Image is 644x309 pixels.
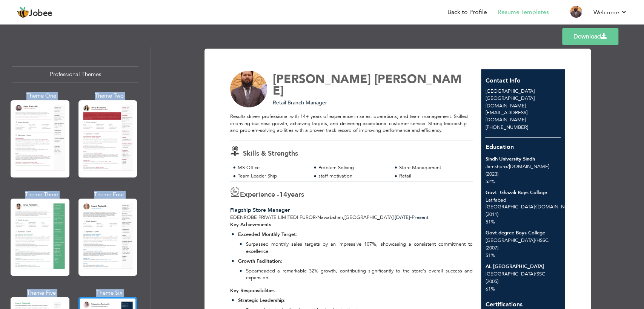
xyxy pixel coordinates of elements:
span: [GEOGRAPHIC_DATA] [344,214,393,221]
span: [GEOGRAPHIC_DATA] SSC [485,271,545,277]
span: [GEOGRAPHIC_DATA] HSSC [485,237,548,244]
span: Experience - [240,190,279,199]
span: Jobee [29,9,52,18]
span: Latifabad [GEOGRAPHIC_DATA] [DOMAIN_NAME] [485,197,576,211]
span: [PERSON_NAME] [273,71,371,87]
div: Theme One [12,92,71,100]
span: / [534,271,536,277]
span: [GEOGRAPHIC_DATA] [485,95,534,102]
span: Retail Branch Manager [273,99,327,106]
img: jobee.io [17,6,29,18]
a: Resume Templates [498,8,549,17]
a: Welcome [593,8,627,17]
span: (2011) [485,211,498,218]
div: Govt: Ghazali Boys Collage [485,189,560,196]
strong: Key Achievements: [230,221,273,228]
span: (2005) [485,278,498,285]
div: Theme Six [80,289,139,297]
img: Profile Img [570,6,582,18]
span: Jamshoro [DOMAIN_NAME] [485,163,549,170]
span: Edenrobe Private Limited| Furor [230,214,316,221]
span: 61% [485,286,495,292]
span: - [410,214,412,221]
strong: Strategic Leadership: [238,297,286,304]
div: AL [GEOGRAPHIC_DATA] [485,263,560,270]
div: MS Office [238,164,307,171]
a: Download [562,28,618,45]
div: Govt degree Boys College [485,229,560,237]
strong: Growth Facilitation: [238,258,282,265]
div: Professional Themes [12,66,138,83]
div: Theme Three [12,191,71,199]
label: years [279,190,304,200]
span: / [534,203,536,210]
span: Education [485,143,513,151]
span: (2023) [485,171,498,177]
div: Store Management [399,164,468,171]
span: / [507,163,509,170]
span: 51% [485,252,495,259]
span: , [343,214,344,221]
div: Theme Four [80,191,139,199]
a: Back to Profile [447,8,487,17]
span: [DOMAIN_NAME][EMAIL_ADDRESS][DOMAIN_NAME] [485,102,527,123]
strong: Exceeded Monthly Target: [238,231,297,238]
div: Team Leader Ship [238,173,307,180]
strong: Key Responsibilities: [230,287,276,294]
span: - [316,214,317,221]
div: Sindh University Sindh [485,156,560,163]
span: Skills & Strengths [243,149,298,158]
span: Nawabshah [317,214,343,221]
span: Certifications [485,295,522,309]
li: Spearheaded a remarkable 32% growth, contributing significantly to the store's overall success an... [240,268,473,281]
span: [GEOGRAPHIC_DATA] [485,88,534,95]
span: Contact Info [485,76,520,85]
div: Results driven professional with 14+ years of experience in sales, operations, and team managemen... [230,113,472,134]
div: Problem Solving [318,164,387,171]
span: [PERSON_NAME] [273,71,461,99]
a: Jobee [17,6,52,18]
img: No image [230,71,267,108]
div: Theme Two [80,92,139,100]
li: Surpassed monthly sales targets by an impressive 107%, showcasing a consistent commitment to exce... [240,241,473,255]
span: [PHONE_NUMBER] [485,124,528,131]
span: | [393,214,395,221]
span: 52% [485,178,495,185]
span: Flagship Store Manager [230,207,290,214]
span: 51% [485,219,495,225]
span: / [534,237,536,244]
div: staff motivation [318,173,387,180]
span: 14 [279,190,287,199]
span: (2007) [485,245,498,251]
div: Theme Five [12,289,71,297]
span: [DATE] [395,214,412,221]
span: Present [395,214,429,221]
div: Retail [399,173,468,180]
